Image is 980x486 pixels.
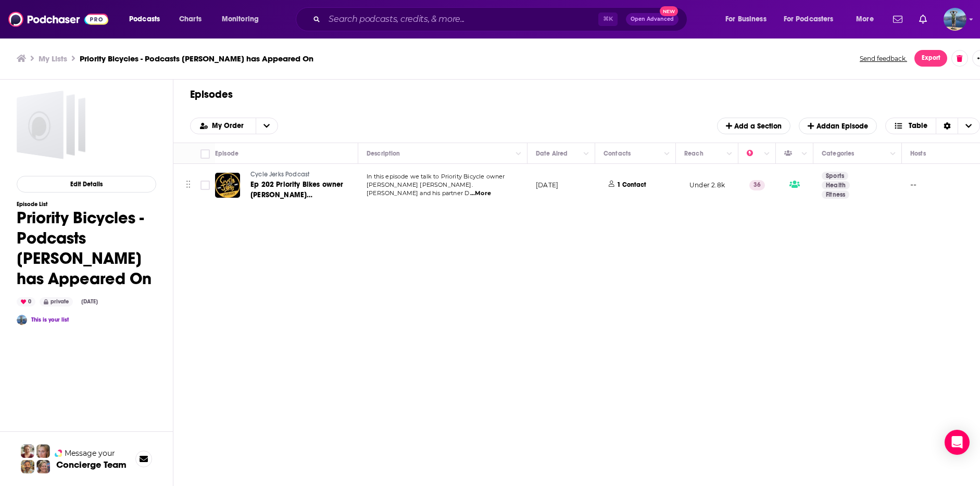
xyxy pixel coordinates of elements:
button: open menu [718,11,780,28]
span: Ep 202 Priority Bikes owner [PERSON_NAME] [PERSON_NAME] [250,180,344,210]
img: Sydney Profile [21,444,34,458]
button: open menu [191,122,256,130]
span: More [856,12,874,27]
button: Column Actions [661,147,673,160]
button: open menu [215,11,272,28]
div: Search podcasts, credits, & more... [306,7,697,31]
button: open menu [256,118,278,134]
span: Logged in as matt44812 [944,8,966,31]
button: Column Actions [761,147,773,160]
span: Under 2.8k [689,181,725,189]
span: For Business [725,12,767,27]
a: Cycle Jerks Podcast [250,170,359,180]
span: Toggle select row [200,181,210,190]
input: Search podcasts, credits, & more... [324,11,598,28]
span: ⌘ K [598,12,618,26]
div: [DATE] [77,298,102,306]
h1: Episodes [190,88,972,101]
span: In this episode we talk to Priority Bicycle owner [367,173,505,180]
a: This is your list [31,316,69,323]
span: Cycle Jerks Podcast [250,171,309,178]
button: Column Actions [580,147,593,160]
button: Column Actions [512,147,525,160]
img: User Profile [944,8,966,31]
span: My Order [212,122,247,130]
button: Open AdvancedNew [626,13,679,25]
span: Monitoring [222,12,259,27]
button: 1 Contact [604,170,655,200]
div: private [40,297,73,306]
span: For Podcasters [784,12,834,27]
button: open menu [122,11,173,28]
span: Export [922,55,940,62]
span: Open Advanced [631,17,674,22]
a: My Lists [39,54,67,63]
img: Podchaser - Follow, Share and Rate Podcasts [8,9,108,29]
h3: Episode List [17,201,156,208]
a: Show notifications dropdown [889,10,907,28]
img: Barbara Profile [36,460,50,474]
span: Charts [179,12,202,27]
p: 1 Contact [617,181,646,189]
button: Column Actions [887,147,899,160]
a: Sports [822,172,848,180]
a: Ep 202 Priority Bikes owner [PERSON_NAME] [PERSON_NAME] [250,180,359,200]
h3: Concierge Team [56,459,127,470]
button: open menu [849,11,887,28]
h1: Priority Bicycles - Podcasts [PERSON_NAME] has Appeared On [17,208,156,289]
a: Charts [172,11,208,28]
button: Addan Episode [799,118,876,134]
div: Sort Direction [936,118,958,134]
button: Edit Details [17,176,156,193]
p: 36 [749,180,765,190]
button: Show More Button [914,50,947,67]
p: [DATE] [536,181,558,189]
button: Add a Section [717,118,790,134]
button: Column Actions [798,147,811,160]
img: Jules Profile [36,444,50,458]
div: Open Intercom Messenger [945,430,970,455]
img: matt44812 [17,315,27,325]
div: 0 [17,297,35,306]
button: Show profile menu [944,8,966,31]
span: [PERSON_NAME] [PERSON_NAME]. [PERSON_NAME] and his partner D [367,181,473,197]
button: Send feedback. [857,54,910,63]
span: Add an Episode [808,122,868,131]
span: Add a Section [726,122,782,131]
span: Message your [65,448,115,458]
h2: Choose List sort [190,118,278,134]
span: Podcasts [129,12,160,27]
a: Show notifications dropdown [915,10,931,28]
div: Episode [215,147,238,160]
h3: Priority Bicycles - Podcasts [PERSON_NAME] has Appeared On [80,54,313,63]
button: open menu [777,11,849,28]
a: Priority Bicycles - Podcasts Connor has Appeared On [17,91,85,159]
button: Column Actions [723,147,736,160]
span: ...More [470,189,491,198]
img: Jon Profile [21,460,34,474]
span: New [660,6,679,16]
button: Move [185,177,192,193]
a: Fitness [822,190,849,199]
a: Health [822,181,850,189]
span: Table [909,122,927,130]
